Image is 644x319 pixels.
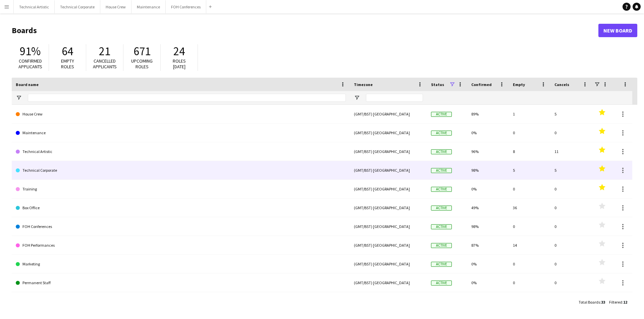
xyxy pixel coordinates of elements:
[609,300,622,305] span: Filtered
[431,281,452,286] span: Active
[431,206,452,211] span: Active
[550,217,592,236] div: 0
[467,236,509,254] div: 87%
[431,112,452,117] span: Active
[16,161,346,180] a: Technical Corporate
[131,58,153,70] span: Upcoming roles
[509,161,550,179] div: 5
[550,255,592,273] div: 0
[61,58,74,70] span: Empty roles
[467,198,509,217] div: 49%
[431,243,452,248] span: Active
[354,95,360,101] button: Open Filter Menu
[28,94,346,102] input: Board name Filter Input
[467,142,509,161] div: 96%
[354,82,373,87] span: Timezone
[18,58,42,70] span: Confirmed applicants
[16,236,346,255] a: FOH Performances
[598,24,637,37] a: New Board
[509,142,550,161] div: 8
[550,161,592,179] div: 5
[609,296,627,309] div: :
[431,187,452,192] span: Active
[509,105,550,123] div: 1
[350,236,427,254] div: (GMT/BST) [GEOGRAPHIC_DATA]
[509,198,550,217] div: 36
[509,180,550,198] div: 0
[550,236,592,254] div: 0
[133,44,151,59] span: 671
[173,58,186,70] span: Roles [DATE]
[579,296,605,309] div: :
[509,217,550,236] div: 0
[431,168,452,173] span: Active
[467,292,509,311] div: 0%
[350,161,427,179] div: (GMT/BST) [GEOGRAPHIC_DATA]
[62,44,73,59] span: 64
[554,82,569,87] span: Cancels
[513,82,525,87] span: Empty
[550,273,592,292] div: 0
[509,236,550,254] div: 14
[173,44,185,59] span: 24
[550,292,592,311] div: 0
[93,58,117,70] span: Cancelled applicants
[350,255,427,273] div: (GMT/BST) [GEOGRAPHIC_DATA]
[16,142,346,161] a: Technical Artistic
[16,255,346,273] a: Marketing
[431,131,452,136] span: Active
[100,0,131,13] button: House Crew
[350,198,427,217] div: (GMT/BST) [GEOGRAPHIC_DATA]
[431,224,452,229] span: Active
[467,217,509,236] div: 98%
[16,273,346,292] a: Permanent Staff
[601,300,605,305] span: 33
[550,180,592,198] div: 0
[350,180,427,198] div: (GMT/BST) [GEOGRAPHIC_DATA]
[467,124,509,142] div: 0%
[471,82,492,87] span: Confirmed
[350,142,427,161] div: (GMT/BST) [GEOGRAPHIC_DATA]
[16,82,39,87] span: Board name
[12,25,598,35] h1: Boards
[350,273,427,292] div: (GMT/BST) [GEOGRAPHIC_DATA]
[550,105,592,123] div: 5
[16,124,346,142] a: Maintenance
[350,217,427,236] div: (GMT/BST) [GEOGRAPHIC_DATA]
[350,124,427,142] div: (GMT/BST) [GEOGRAPHIC_DATA]
[99,44,110,59] span: 21
[509,273,550,292] div: 0
[431,262,452,267] span: Active
[509,255,550,273] div: 0
[20,44,41,59] span: 91%
[16,180,346,198] a: Training
[431,149,452,154] span: Active
[623,300,627,305] span: 12
[16,105,346,124] a: House Crew
[467,273,509,292] div: 0%
[550,198,592,217] div: 0
[550,142,592,161] div: 11
[509,124,550,142] div: 0
[509,292,550,311] div: 0
[467,255,509,273] div: 0%
[55,0,100,13] button: Technical Corporate
[350,105,427,123] div: (GMT/BST) [GEOGRAPHIC_DATA]
[350,292,427,311] div: (GMT/BST) [GEOGRAPHIC_DATA]
[16,95,22,101] button: Open Filter Menu
[467,105,509,123] div: 89%
[16,198,346,217] a: Box Office
[14,0,55,13] button: Technical Artistic
[467,161,509,179] div: 98%
[166,0,206,13] button: FOH Conferences
[16,217,346,236] a: FOH Conferences
[366,94,423,102] input: Timezone Filter Input
[467,180,509,198] div: 0%
[431,82,444,87] span: Status
[131,0,166,13] button: Maintenance
[550,124,592,142] div: 0
[579,300,600,305] span: Total Boards
[16,292,346,311] a: Programming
